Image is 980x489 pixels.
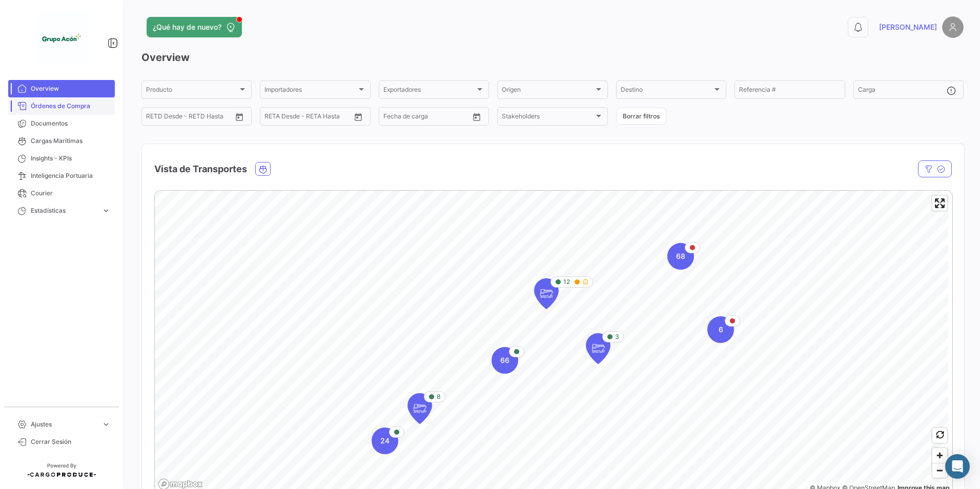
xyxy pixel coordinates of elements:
span: Exportadores [383,88,475,95]
span: Courier [31,189,111,198]
span: expand_more [101,206,111,215]
a: Inteligencia Portuaria [8,167,115,185]
span: 8 [437,392,441,401]
a: Overview [8,80,115,97]
span: Insights - KPIs [31,154,111,163]
span: Estadísticas [31,206,97,215]
button: Enter fullscreen [932,196,947,211]
button: Zoom in [932,448,947,463]
button: ¿Qué hay de nuevo? [147,17,242,37]
button: Zoom out [932,463,947,478]
a: Documentos [8,115,115,132]
button: Open calendar [469,109,484,125]
span: Inteligencia Portuaria [31,171,111,180]
img: 1f3d66c5-6a2d-4a07-a58d-3a8e9bbc88ff.jpeg [36,12,87,64]
span: Overview [31,84,111,93]
span: 24 [380,436,390,446]
input: Hasta [290,114,331,121]
input: Desde [264,114,283,121]
span: Cargas Marítimas [31,136,111,146]
input: Desde [383,114,402,121]
div: Map marker [667,243,694,270]
a: Órdenes de Compra [8,97,115,115]
input: Desde [146,114,165,121]
button: Ocean [256,162,270,175]
button: Borrar filtros [616,108,666,125]
div: Map marker [407,393,432,424]
span: 12 [563,277,570,287]
div: Abrir Intercom Messenger [945,454,970,479]
button: Open calendar [351,109,366,125]
a: Insights - KPIs [8,150,115,167]
div: Map marker [586,333,610,364]
div: Map marker [372,427,398,454]
a: Courier [8,185,115,202]
img: placeholder-user.png [942,16,964,38]
div: Map marker [534,278,559,309]
span: Órdenes de Compra [31,101,111,111]
span: Ajustes [31,420,97,429]
span: Zoom out [932,463,947,478]
input: Hasta [172,114,213,121]
span: Stakeholders [502,114,594,121]
span: [PERSON_NAME] [879,22,937,32]
span: 6 [719,324,723,335]
span: Documentos [31,119,111,128]
span: ¿Qué hay de nuevo? [153,22,221,32]
input: Hasta [409,114,450,121]
span: Importadores [264,88,356,95]
a: Cargas Marítimas [8,132,115,150]
span: 68 [676,251,685,261]
span: 3 [615,332,619,341]
h3: Overview [141,50,964,65]
h4: Vista de Transportes [154,162,247,176]
span: 66 [500,355,509,365]
span: Origen [502,88,594,95]
span: expand_more [101,420,111,429]
span: Producto [146,88,238,95]
div: Map marker [492,347,518,374]
span: Destino [621,88,712,95]
div: Map marker [707,316,734,343]
span: Cerrar Sesión [31,437,111,446]
button: Open calendar [232,109,247,125]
